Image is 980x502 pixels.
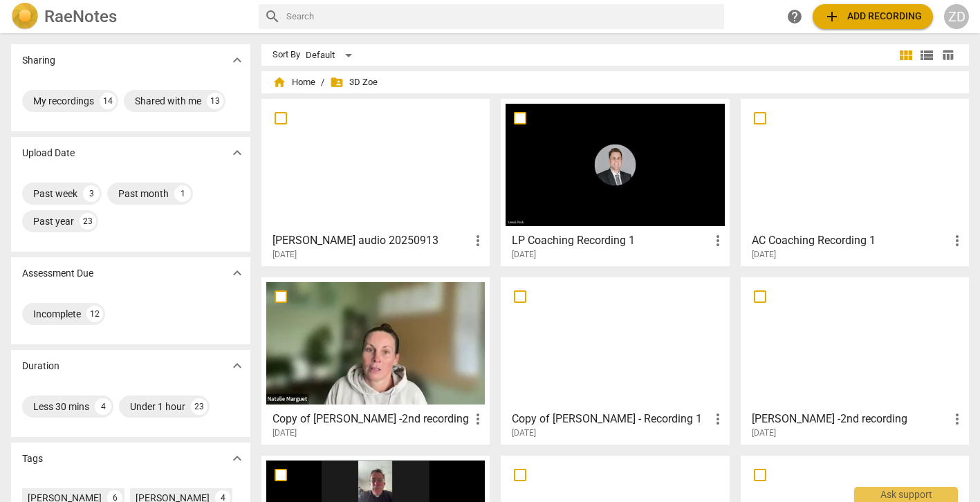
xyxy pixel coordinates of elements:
div: 1 [174,185,191,202]
h3: Copy of Natalie Marguet -2nd recording [272,411,470,427]
span: [DATE] [272,249,297,261]
span: [DATE] [512,249,536,261]
span: expand_more [229,145,246,161]
a: Copy of [PERSON_NAME] - Recording 1[DATE] [506,282,724,438]
a: LP Coaching Recording 1[DATE] [506,104,724,260]
span: expand_more [229,265,246,281]
div: Sort By [272,50,300,60]
h3: Copy of Natalie Marguet - Recording 1 [512,411,709,427]
h3: AC Coaching Recording 1 [752,232,949,249]
button: Show more [227,142,248,163]
div: 23 [80,213,96,230]
span: expand_more [229,450,246,467]
span: [DATE] [272,427,297,439]
span: expand_more [229,52,246,68]
span: search [264,8,281,25]
img: Logo [11,3,39,30]
div: Ask support [854,487,958,502]
span: help [786,8,803,25]
button: Show more [227,263,248,283]
p: Tags [22,452,43,466]
a: LogoRaeNotes [11,3,248,30]
h3: Natalie Marguet -2nd recording [752,411,949,427]
div: Default [306,44,357,66]
span: Home [272,75,315,89]
div: Incomplete [33,307,81,321]
div: Shared with me [135,94,201,108]
button: Show more [227,50,248,71]
h3: LP Coaching Recording 1 [512,232,709,249]
h3: Kate audio 20250913 [272,232,470,249]
input: Search [286,6,719,28]
a: Help [782,4,807,29]
span: Add recording [824,8,922,25]
div: My recordings [33,94,94,108]
a: [PERSON_NAME] audio 20250913[DATE] [266,104,485,260]
span: [DATE] [512,427,536,439]
span: more_vert [710,232,726,249]
div: 4 [95,398,111,415]
button: List view [916,45,937,66]
p: Sharing [22,53,55,68]
span: view_list [918,47,935,64]
span: more_vert [710,411,726,427]
span: more_vert [470,411,486,427]
div: 23 [191,398,207,415]
div: Past week [33,187,77,201]
p: Duration [22,359,59,373]
span: more_vert [949,232,965,249]
span: 3D Zoe [330,75,378,89]
button: Tile view [896,45,916,66]
div: 3 [83,185,100,202]
span: / [321,77,324,88]
div: Less 30 mins [33,400,89,413]
button: Upload [813,4,933,29]
div: 14 [100,93,116,109]
a: Copy of [PERSON_NAME] -2nd recording[DATE] [266,282,485,438]
a: [PERSON_NAME] -2nd recording[DATE] [746,282,964,438]
div: 12 [86,306,103,322]
button: ZD [944,4,969,29]
span: expand_more [229,357,246,374]
span: [DATE] [752,249,776,261]
button: Show more [227,448,248,469]
span: [DATE] [752,427,776,439]
span: more_vert [949,411,965,427]
span: home [272,75,286,89]
div: Under 1 hour [130,400,185,413]
a: AC Coaching Recording 1[DATE] [746,104,964,260]
p: Assessment Due [22,266,93,281]
button: Table view [937,45,958,66]
div: Past month [118,187,169,201]
span: more_vert [470,232,486,249]
p: Upload Date [22,146,75,160]
span: folder_shared [330,75,344,89]
span: add [824,8,840,25]
h2: RaeNotes [44,7,117,26]
div: 13 [207,93,223,109]
span: view_module [898,47,914,64]
button: Show more [227,355,248,376]
div: Past year [33,214,74,228]
span: table_chart [941,48,954,62]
